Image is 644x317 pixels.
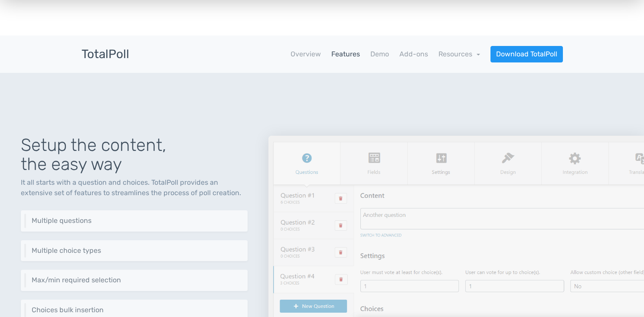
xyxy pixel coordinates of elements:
[21,136,248,174] h1: Setup the content, the easy way
[32,254,241,255] p: You can have choices as plain text, image, video, audio or even HTML.
[32,217,241,225] h6: Multiple questions
[370,49,389,59] a: Demo
[32,276,241,284] h6: Max/min required selection
[82,48,129,61] h3: TotalPoll
[438,50,480,58] a: Resources
[32,247,241,255] h6: Multiple choice types
[32,306,241,314] h6: Choices bulk insertion
[291,49,321,59] a: Overview
[399,49,428,59] a: Add-ons
[490,46,563,62] a: Download TotalPoll
[32,314,241,314] p: Just drag and drop your content into the choices area and watch TotalPoll do its magic converting...
[331,49,360,59] a: Features
[21,177,248,198] p: It all starts with a question and choices. TotalPoll provides an extensive set of features to str...
[32,225,241,225] p: Add one or more questions as you need.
